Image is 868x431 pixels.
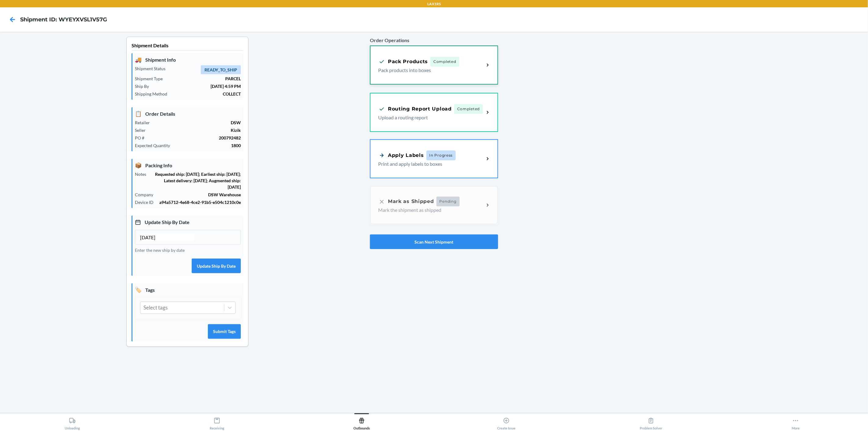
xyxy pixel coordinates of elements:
[192,259,241,273] button: Update Ship By Date
[149,135,241,141] p: 200792482
[172,91,241,97] p: COLLECT
[135,142,175,149] p: Expected Quantity
[140,234,194,241] input: MM/DD/YYYY
[143,304,168,312] div: Select tags
[65,415,80,430] div: Unloading
[135,119,155,126] p: Retailer
[135,65,170,72] p: Shipment Status
[135,199,158,205] p: Device ID
[378,151,424,159] div: Apply Labels
[135,75,168,82] p: Shipment Type
[640,415,662,430] div: Problem Solver
[135,83,154,89] p: Ship By
[201,65,241,74] span: READY_TO_SHIP
[135,135,149,141] p: PO #
[135,191,158,198] p: Company
[135,286,142,294] span: 🏷️
[158,199,241,205] p: a94a5712-4e68-4ce2-91b5-e504c1210c0e
[145,413,289,430] button: Receiving
[135,171,151,177] p: Notes
[497,415,515,430] div: Create Issue
[378,114,479,121] p: Upload a routing report
[370,234,498,249] button: Scan Next Shipment
[135,218,241,226] p: Update Ship By Date
[370,93,498,132] a: Routing Report UploadCompletedUpload a routing report
[168,75,241,82] p: PARCEL
[135,161,142,169] span: 📦
[454,104,483,114] span: Completed
[378,105,452,113] div: Routing Report Upload
[378,160,479,168] p: Print and apply labels to boxes
[158,191,241,198] p: DSW Warehouse
[208,324,241,339] button: Submit Tags
[135,286,241,294] p: Tags
[427,1,441,7] p: LAX1RS
[155,119,241,126] p: DSW
[370,37,498,44] p: Order Operations
[370,45,498,85] a: Pack ProductsCompletedPack products into boxes
[135,56,241,64] p: Shipment Info
[353,415,370,430] div: Outbounds
[135,110,241,118] p: Order Details
[792,415,800,430] div: More
[135,110,142,118] span: 📋
[154,83,241,89] p: [DATE] 4:59 PM
[430,57,459,67] span: Completed
[210,415,224,430] div: Receiving
[135,56,142,64] span: 🚚
[434,413,579,430] button: Create Issue
[723,413,868,430] button: More
[135,91,172,97] p: Shipping Method
[370,139,498,178] a: Apply LabelsIn ProgressPrint and apply labels to boxes
[175,142,241,149] p: 1800
[132,42,243,51] p: Shipment Details
[135,127,150,133] p: Seller
[135,247,241,253] p: Enter the new ship by date
[20,16,107,24] h4: Shipment ID: WYEYXVSL1V57G
[151,171,241,190] p: Requested ship: [DATE]; Earliest ship: [DATE]; Latest delivery: [DATE]; Augmented ship: [DATE]
[579,413,723,430] button: Problem Solver
[426,150,456,160] span: In Progress
[378,58,428,65] div: Pack Products
[378,67,479,74] p: Pack products into boxes
[289,413,434,430] button: Outbounds
[150,127,241,133] p: Kizik
[135,161,241,169] p: Packing Info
